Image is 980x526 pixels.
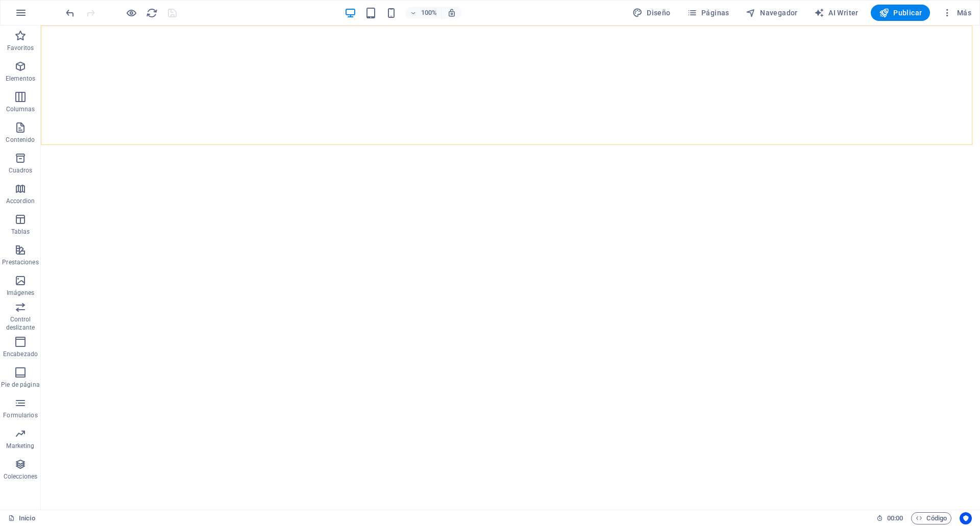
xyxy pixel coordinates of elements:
[6,74,35,83] p: Elementos
[9,166,33,174] p: Cuadros
[871,5,930,21] button: Publicar
[421,7,437,19] h6: 100%
[942,8,971,18] span: Más
[628,5,675,21] div: Diseño (Ctrl+Alt+Y)
[879,8,922,18] span: Publicar
[6,105,35,113] p: Columnas
[2,258,38,266] p: Prestaciones
[810,5,863,21] button: AI Writer
[7,289,34,297] p: Imágenes
[894,514,896,522] span: :
[146,7,158,19] i: Volver a cargar página
[3,411,37,419] p: Formularios
[145,7,158,19] button: reload
[6,197,35,205] p: Accordion
[938,5,975,21] button: Más
[8,512,35,524] a: Haz clic para cancelar la selección y doble clic para abrir páginas
[3,350,38,358] p: Encabezado
[687,8,729,18] span: Páginas
[1,381,39,389] p: Pie de página
[916,512,947,524] span: Código
[64,7,76,19] button: undo
[405,7,442,19] button: 100%
[6,136,35,144] p: Contenido
[628,5,675,21] button: Diseño
[742,5,802,21] button: Navegador
[746,8,798,18] span: Navegador
[814,8,859,18] span: AI Writer
[64,7,76,19] i: Deshacer: Cambiar imagen (Ctrl+Z)
[960,512,972,524] button: Usercentrics
[887,512,903,524] span: 00 00
[876,512,903,524] h6: Tiempo de la sesión
[6,442,34,450] p: Marketing
[11,228,30,236] p: Tablas
[632,8,671,18] span: Diseño
[683,5,733,21] button: Páginas
[4,472,37,481] p: Colecciones
[7,44,34,52] p: Favoritos
[447,8,456,17] i: Al redimensionar, ajustar el nivel de zoom automáticamente para ajustarse al dispositivo elegido.
[911,512,951,524] button: Código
